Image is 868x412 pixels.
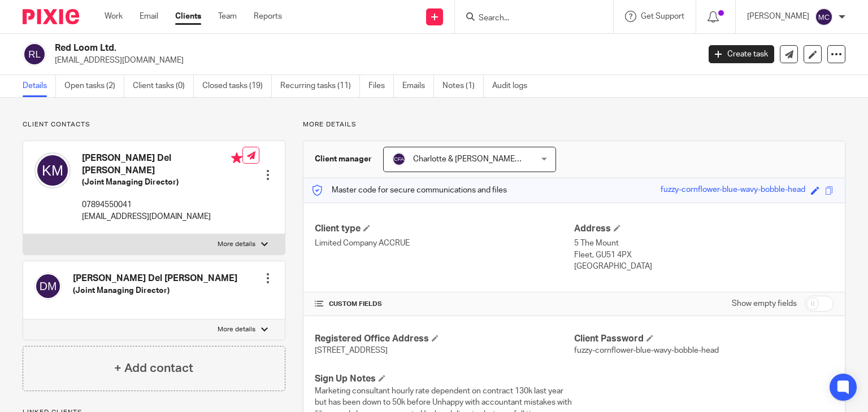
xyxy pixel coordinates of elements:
a: Notes (1) [442,75,484,97]
a: Emails [402,75,434,97]
p: Limited Company ACCRUE [315,238,574,249]
h4: Registered Office Address [315,333,574,345]
p: More details [303,120,845,129]
a: Team [218,11,237,22]
a: Audit logs [492,75,536,97]
h4: [PERSON_NAME] Del [PERSON_NAME] [82,152,242,177]
h4: Address [574,223,834,235]
h4: Client type [315,223,574,235]
div: fuzzy-cornflower-blue-wavy-bobble-head [661,184,805,197]
img: svg%3E [392,152,406,166]
h4: + Add contact [114,360,193,377]
a: Email [140,11,158,22]
a: Work [105,11,123,22]
p: 5 The Mount [574,238,834,249]
span: [STREET_ADDRESS] [315,347,388,354]
a: Closed tasks (19) [202,75,272,97]
a: Clients [175,11,201,22]
h3: Client manager [315,154,372,165]
img: svg%3E [34,273,62,300]
a: Create task [709,45,774,63]
p: [EMAIL_ADDRESS][DOMAIN_NAME] [82,211,242,222]
p: [PERSON_NAME] [747,11,809,22]
input: Search [478,14,579,24]
img: svg%3E [34,152,71,189]
a: Reports [254,11,282,22]
p: 07894550041 [82,199,242,211]
span: fuzzy-cornflower-blue-wavy-bobble-head [574,347,719,354]
h4: CUSTOM FIELDS [315,300,574,309]
p: More details [218,325,255,334]
h4: Sign Up Notes [315,373,574,385]
a: Files [368,75,394,97]
p: [EMAIL_ADDRESS][DOMAIN_NAME] [55,55,692,66]
span: Get Support [641,12,684,20]
img: Pixie [23,9,79,24]
img: svg%3E [815,8,833,26]
p: Master code for secure communications and files [312,185,507,196]
label: Show empty fields [732,298,797,309]
a: Recurring tasks (11) [280,75,360,97]
i: Primary [231,152,242,164]
h2: Red Loom Ltd. [55,42,565,54]
p: More details [218,240,255,249]
p: Fleet, GU51 4PX [574,249,834,261]
h4: [PERSON_NAME] Del [PERSON_NAME] [73,273,237,284]
span: Charlotte & [PERSON_NAME] Accrue [413,155,545,163]
p: [GEOGRAPHIC_DATA] [574,261,834,272]
h5: (Joint Managing Director) [82,177,242,188]
a: Details [23,75,56,97]
p: Client contacts [23,120,285,129]
a: Open tasks (2) [64,75,124,97]
img: svg%3E [23,42,46,66]
h4: Client Password [574,333,834,345]
a: Client tasks (0) [133,75,194,97]
h5: (Joint Managing Director) [73,285,237,296]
